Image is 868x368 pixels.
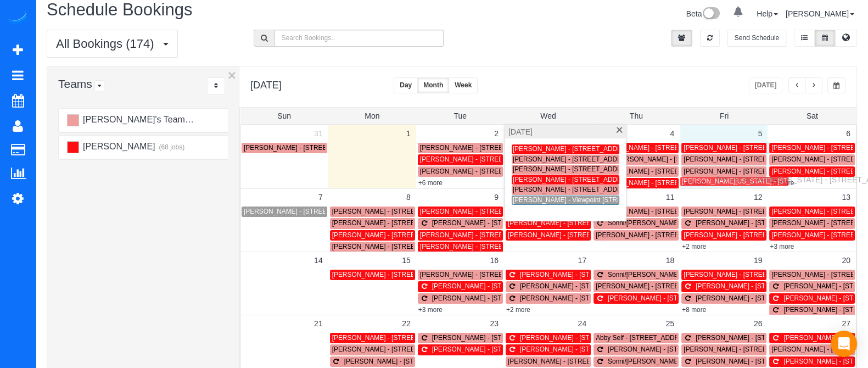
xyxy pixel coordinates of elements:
[484,252,504,269] a: 16
[596,208,720,215] span: [PERSON_NAME] - [STREET_ADDRESS]
[332,231,510,239] span: [PERSON_NAME] - [STREET_ADDRESS][PERSON_NAME]
[313,189,328,205] a: 7
[58,77,92,90] span: Teams
[682,306,706,314] a: +8 more
[608,271,751,278] span: Sonni/[PERSON_NAME] - [STREET_ADDRESS]
[396,315,416,332] a: 22
[332,243,564,250] span: [PERSON_NAME] - [STREET_ADDRESS][PERSON_NAME][PERSON_NAME]
[401,125,416,142] a: 1
[432,334,610,342] span: [PERSON_NAME] - [STREET_ADDRESS][PERSON_NAME]
[727,30,786,47] button: Send Schedule
[786,9,854,18] a: [PERSON_NAME]
[420,231,544,239] span: [PERSON_NAME] - [STREET_ADDRESS]
[684,168,861,175] span: [PERSON_NAME] - [STREET_ADDRESS][PERSON_NAME]
[831,331,857,357] div: Open Intercom Messenger
[513,186,691,193] span: [PERSON_NAME] - [STREET_ADDRESS][PERSON_NAME]
[187,116,218,124] small: (100 jobs)
[344,358,468,365] span: [PERSON_NAME] - [STREET_ADDRESS]
[520,334,644,342] span: [PERSON_NAME] - [STREET_ADDRESS]
[484,315,504,332] a: 23
[836,189,856,205] a: 13
[608,219,751,227] span: Sonni/[PERSON_NAME] - [STREET_ADDRESS]
[508,231,632,239] span: [PERSON_NAME] - [STREET_ADDRESS]
[508,126,533,137] span: [DATE]
[81,142,155,151] span: [PERSON_NAME]
[596,179,720,187] span: [PERSON_NAME] - [STREET_ADDRESS]
[520,294,698,302] span: [PERSON_NAME] - [STREET_ADDRESS][PERSON_NAME]
[418,306,443,314] a: +3 more
[432,345,556,353] span: [PERSON_NAME] - [STREET_ADDRESS]
[396,252,416,269] a: 15
[56,37,160,51] span: All Bookings (174)
[596,334,694,342] span: Abby Self - [STREET_ADDRESS]
[513,176,691,183] span: [PERSON_NAME] - [STREET_ADDRESS][PERSON_NAME]
[489,125,504,142] a: 2
[753,125,768,142] a: 5
[418,179,443,187] a: +6 more
[228,68,236,82] button: ×
[596,282,774,290] span: [PERSON_NAME] - [STREET_ADDRESS][PERSON_NAME]
[684,155,808,163] span: [PERSON_NAME] - [STREET_ADDRESS]
[417,77,449,93] button: Month
[432,219,610,227] span: [PERSON_NAME] - [STREET_ADDRESS][PERSON_NAME]
[596,155,738,163] span: Sonni/[PERSON_NAME] - [STREET_ADDRESS]
[749,77,783,93] button: [DATE]
[508,358,740,365] span: [PERSON_NAME] - [STREET_ADDRESS][PERSON_NAME][PERSON_NAME]
[608,358,751,365] span: Sonni/[PERSON_NAME] - [STREET_ADDRESS]
[807,111,818,120] span: Sat
[696,358,820,365] span: [PERSON_NAME] - [STREET_ADDRESS]
[394,77,418,93] button: Day
[250,77,282,91] h2: [DATE]
[540,111,556,120] span: Wed
[770,243,794,250] a: +3 more
[244,208,368,215] span: [PERSON_NAME] - [STREET_ADDRESS]
[332,219,510,227] span: [PERSON_NAME] - [STREET_ADDRESS][PERSON_NAME]
[47,30,178,58] button: All Bookings (174)
[757,9,778,18] a: Help
[608,294,732,302] span: [PERSON_NAME] - [STREET_ADDRESS]
[214,82,218,89] i: Sort Teams
[681,177,842,185] span: [PERSON_NAME][US_STATE] - [STREET_ADDRESS]
[696,334,820,342] span: [PERSON_NAME] - [STREET_ADDRESS]
[596,144,720,152] span: [PERSON_NAME] - [STREET_ADDRESS]
[420,271,598,278] span: [PERSON_NAME] - [STREET_ADDRESS][PERSON_NAME]
[158,143,184,151] small: (68 jobs)
[309,125,328,142] a: 31
[365,111,379,120] span: Mon
[720,111,729,120] span: Fri
[513,155,637,163] span: [PERSON_NAME] - [STREET_ADDRESS]
[684,271,861,278] span: [PERSON_NAME] - [STREET_ADDRESS][PERSON_NAME]
[506,306,530,314] a: +2 more
[696,294,820,302] span: [PERSON_NAME] - [STREET_ADDRESS]
[332,345,510,353] span: [PERSON_NAME] - [STREET_ADDRESS][PERSON_NAME]
[684,345,808,353] span: [PERSON_NAME] - [STREET_ADDRESS]
[401,189,416,205] a: 8
[449,77,478,93] button: Week
[332,334,564,342] span: [PERSON_NAME] - [STREET_ADDRESS][PERSON_NAME][PERSON_NAME]
[7,11,29,26] img: Automaid Logo
[836,315,856,332] a: 27
[630,111,643,120] span: Thu
[513,165,637,173] span: [PERSON_NAME] - [STREET_ADDRESS]
[453,111,467,120] span: Tue
[608,345,732,353] span: [PERSON_NAME] - [STREET_ADDRESS]
[660,252,680,269] a: 18
[520,271,698,278] span: [PERSON_NAME] - [STREET_ADDRESS][PERSON_NAME]
[332,271,510,278] span: [PERSON_NAME] - [STREET_ADDRESS][PERSON_NAME]
[489,189,504,205] a: 9
[660,189,680,205] a: 11
[660,315,680,332] a: 25
[748,189,768,205] a: 12
[684,208,808,215] span: [PERSON_NAME] - [STREET_ADDRESS]
[682,243,706,250] a: +2 more
[684,231,861,239] span: [PERSON_NAME] - [STREET_ADDRESS][PERSON_NAME]
[748,315,768,332] a: 26
[572,315,592,332] a: 24
[520,282,644,290] span: [PERSON_NAME] - [STREET_ADDRESS]
[244,144,368,152] span: [PERSON_NAME] - [STREET_ADDRESS]
[684,144,808,152] span: [PERSON_NAME] - [STREET_ADDRESS]
[702,7,720,21] img: New interface
[572,252,592,269] a: 17
[696,219,820,227] span: [PERSON_NAME] - [STREET_ADDRESS]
